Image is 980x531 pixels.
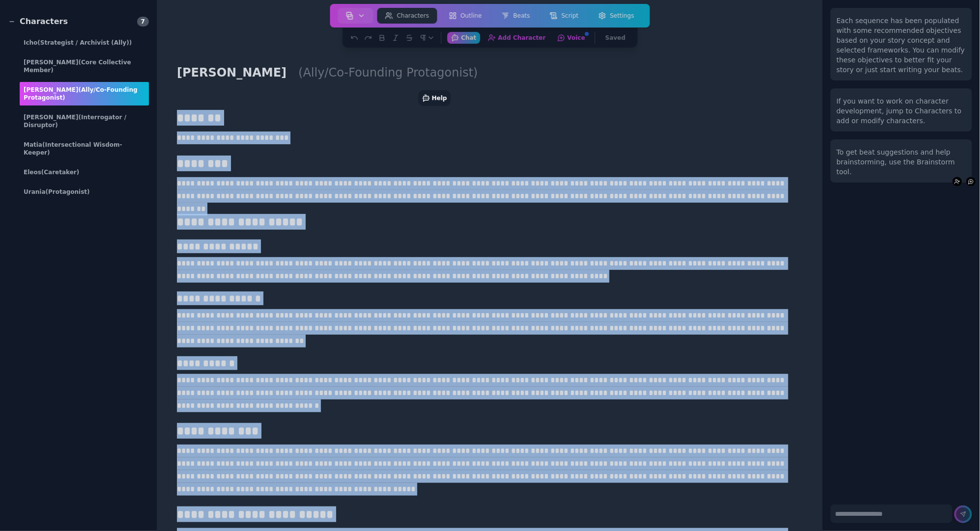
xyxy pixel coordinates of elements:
[553,32,589,44] button: Voice
[346,12,354,20] img: storyboard
[542,8,586,24] button: Script
[20,54,149,78] div: [PERSON_NAME]
[24,141,122,156] span: (Intersectional Wisdom-Keeper)
[37,39,132,46] span: (Strategist / Archivist (Ally))
[540,6,588,26] a: Script
[836,147,966,177] div: To get beat suggestions and help brainstorming, use the Brainstorm tool.
[447,32,480,44] button: Chat
[441,8,490,24] button: Outline
[46,188,90,195] span: (protagonist)
[439,6,491,26] a: Outline
[590,8,642,24] button: Settings
[20,82,149,106] div: [PERSON_NAME]
[8,16,68,27] div: Characters
[137,17,149,27] span: 7
[588,6,644,26] a: Settings
[966,177,976,186] button: Voice
[377,8,437,24] button: Characters
[41,169,79,176] span: (Caretaker)
[20,109,149,133] div: [PERSON_NAME]
[836,16,966,75] div: Each sequence has been populated with some recommended objectives based on your story concept and...
[20,164,149,180] div: Eleos
[20,137,149,160] div: Matia
[484,32,549,44] button: Add Character
[294,63,482,82] h2: (Ally/Co-Founding Protagonist)
[836,96,966,126] div: If you want to work on character development, jump to Characters to add or modify characters.
[173,63,290,82] h1: [PERSON_NAME]
[952,177,962,186] button: Add Character
[493,8,538,24] button: Beats
[602,32,630,44] button: Saved
[20,35,149,51] div: Icho
[418,90,451,106] button: Help
[20,184,149,200] div: Urania
[491,6,540,26] a: Beats
[24,86,138,101] span: (Ally/Co-Founding Protagonist)
[375,6,439,26] a: Characters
